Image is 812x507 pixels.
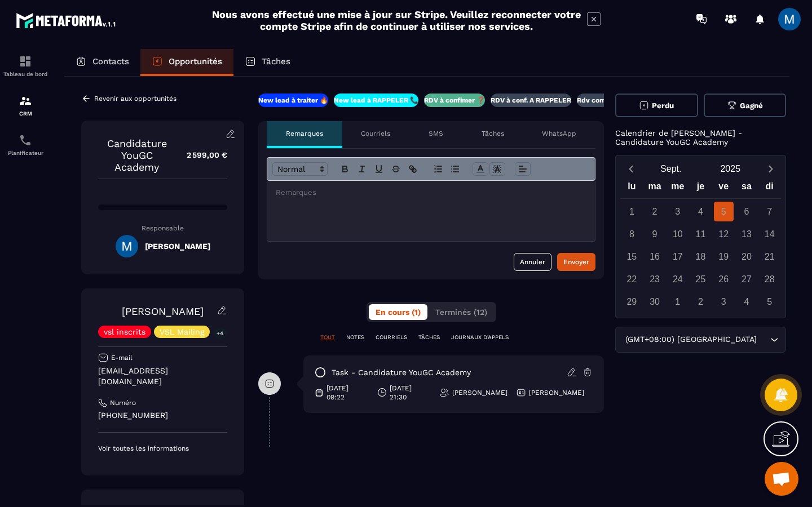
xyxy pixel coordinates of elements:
span: Perdu [652,101,674,110]
span: En cours (1) [376,308,421,317]
p: Tableau de bord [3,71,48,77]
div: 4 [691,202,710,221]
p: TÂCHES [418,333,440,341]
div: di [758,179,781,198]
p: Rdv confirmé ✅ [577,96,631,105]
a: formationformationTableau de bord [3,46,48,86]
button: Open months overlay [641,159,701,179]
p: RDV à confimer ❓ [424,96,485,105]
span: (GMT+08:00) [GEOGRAPHIC_DATA] [623,333,759,346]
p: [DATE] 21:30 [390,384,431,402]
p: Candidature YouGC Academy [98,137,175,173]
img: logo [16,10,117,30]
button: Perdu [615,94,698,117]
div: Envoyer [563,256,589,268]
img: formation [19,55,32,68]
div: 14 [760,224,779,244]
div: 11 [691,224,710,244]
div: 9 [645,224,665,244]
p: Planificateur [3,150,48,156]
p: COURRIELS [376,333,407,341]
p: SMS [429,129,443,138]
div: 21 [760,247,779,266]
p: New lead à traiter 🔥 [258,96,328,105]
p: RDV à conf. A RAPPELER [491,96,571,105]
div: 30 [645,292,665,312]
p: New lead à RAPPELER 📞 [334,96,418,105]
p: Contacts [92,56,129,66]
div: 5 [760,292,779,312]
p: E-mail [111,353,133,362]
div: 5 [714,202,734,221]
p: Numéro [110,398,136,407]
p: NOTES [346,333,364,341]
p: Tâches [262,56,290,66]
div: 8 [622,224,642,244]
div: 15 [622,247,642,266]
span: Gagné [740,101,763,110]
div: 2 [645,202,665,221]
p: TOUT [320,333,335,341]
button: Annuler [514,253,551,271]
div: 19 [714,247,734,266]
div: sa [735,179,758,198]
button: Open years overlay [701,159,761,179]
div: lu [620,179,643,198]
h5: [PERSON_NAME] [145,242,210,251]
a: Opportunités [140,49,233,76]
img: scheduler [19,134,32,147]
p: Courriels [361,129,390,138]
p: Tâches [482,129,504,138]
a: Tâches [233,49,302,76]
p: task - Candidature YouGC Academy [332,367,471,378]
input: Search for option [759,333,767,346]
p: Calendrier de [PERSON_NAME] - Candidature YouGC Academy [615,128,786,146]
p: vsl inscrits [104,328,145,336]
div: 12 [714,224,734,244]
p: CRM [3,110,48,117]
p: 2 599,00 € [175,144,227,166]
div: 6 [736,202,756,221]
div: 16 [645,247,665,266]
a: schedulerschedulerPlanificateur [3,125,48,164]
div: Search for option [615,327,786,353]
a: Ouvrir le chat [765,462,798,496]
div: 3 [668,202,687,221]
div: 23 [645,269,665,289]
a: Contacts [64,49,140,76]
p: [EMAIL_ADDRESS][DOMAIN_NAME] [98,366,227,387]
div: 20 [736,247,756,266]
div: 29 [622,292,642,312]
button: Gagné [704,94,787,117]
a: formationformationCRM [3,86,48,125]
div: 25 [691,269,710,289]
div: Calendar wrapper [620,179,781,312]
p: [PERSON_NAME] [452,388,507,397]
p: WhatsApp [542,129,576,138]
p: Voir toutes les informations [98,444,227,453]
p: JOURNAUX D'APPELS [451,333,509,341]
div: 13 [736,224,756,244]
div: Calendar days [620,202,781,312]
div: 17 [668,247,687,266]
h2: Nous avons effectué une mise à jour sur Stripe. Veuillez reconnecter votre compte Stripe afin de ... [211,8,581,32]
div: 4 [736,292,756,312]
div: 3 [714,292,734,312]
button: Next month [760,161,781,176]
button: En cours (1) [369,304,427,320]
button: Terminés (12) [429,304,494,320]
p: [PERSON_NAME] [529,388,584,397]
div: 27 [736,269,756,289]
div: 28 [760,269,779,289]
p: [DATE] 09:22 [326,384,369,402]
div: 10 [668,224,687,244]
img: formation [19,94,32,108]
div: 2 [691,292,710,312]
div: me [666,179,689,198]
p: [PHONE_NUMBER] [98,410,227,421]
div: ma [643,179,667,198]
div: 22 [622,269,642,289]
p: Remarques [286,129,323,138]
a: [PERSON_NAME] [122,305,204,317]
p: +4 [213,327,227,339]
